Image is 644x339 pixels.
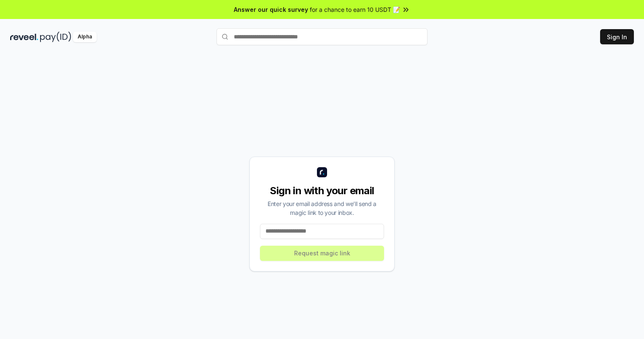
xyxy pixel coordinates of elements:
div: Alpha [73,32,97,42]
button: Sign In [600,29,634,44]
img: reveel_dark [10,32,38,42]
span: for a chance to earn 10 USDT 📝 [310,5,400,14]
span: Answer our quick survey [234,5,308,14]
div: Sign in with your email [260,184,384,198]
img: logo_small [317,167,327,177]
div: Enter your email address and we’ll send a magic link to your inbox. [260,199,384,217]
img: pay_id [40,32,71,42]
